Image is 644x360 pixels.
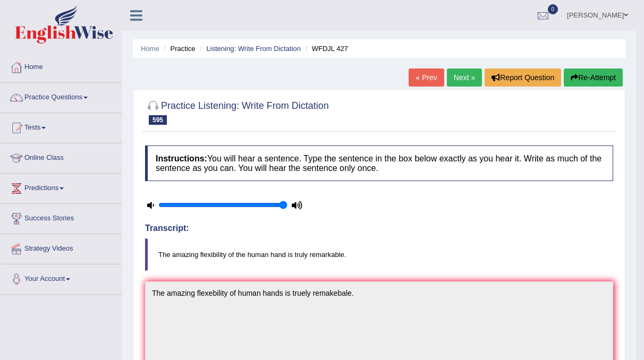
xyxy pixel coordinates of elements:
h4: Transcript: [145,224,613,233]
blockquote: The amazing flexibility of the human hand is truly remarkable. [145,238,613,271]
a: Home [1,53,122,79]
a: Next » [447,68,482,87]
a: Success Stories [1,204,122,230]
span: 595 [149,115,167,125]
a: « Prev [409,68,444,87]
h4: You will hear a sentence. Type the sentence in the box below exactly as you hear it. Write as muc... [145,145,613,181]
li: WFDJL 427 [303,44,348,54]
b: Instructions: [156,154,207,163]
a: Your Account [1,264,122,291]
a: Practice Questions [1,83,122,109]
span: 0 [548,4,558,14]
a: Home [141,45,159,53]
a: Tests [1,113,122,140]
button: Re-Attempt [564,68,623,87]
h2: Practice Listening: Write From Dictation [145,98,329,125]
a: Predictions [1,174,122,200]
a: Online Class [1,143,122,170]
li: Practice [161,44,195,54]
a: Listening: Write From Dictation [206,45,301,53]
button: Report Question [485,68,561,87]
a: Strategy Videos [1,234,122,261]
